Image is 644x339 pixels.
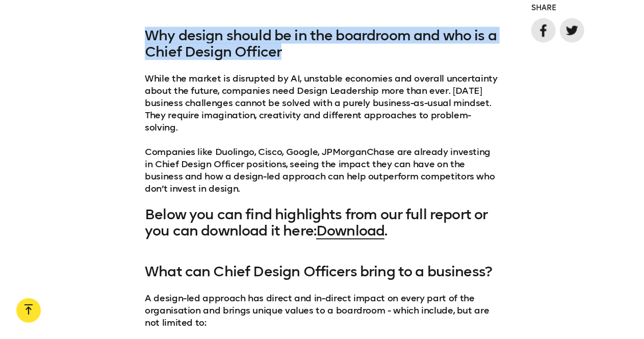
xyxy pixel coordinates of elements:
a: Download [316,223,384,240]
p: A design-led approach has direct and in-direct impact on every part of the organisation and bring... [145,293,499,329]
h3: Below you can find highlights from our full report or you can download it here: . [145,207,499,240]
h6: Share [531,3,628,13]
h3: Why design should be in the boardroom and who is a Chief Design Officer [145,28,499,60]
p: While the market is disrupted by AI, unstable economies and overall uncertainty about the future,... [145,72,499,195]
h3: What can Chief Design Officers bring to a business? [145,264,499,280]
